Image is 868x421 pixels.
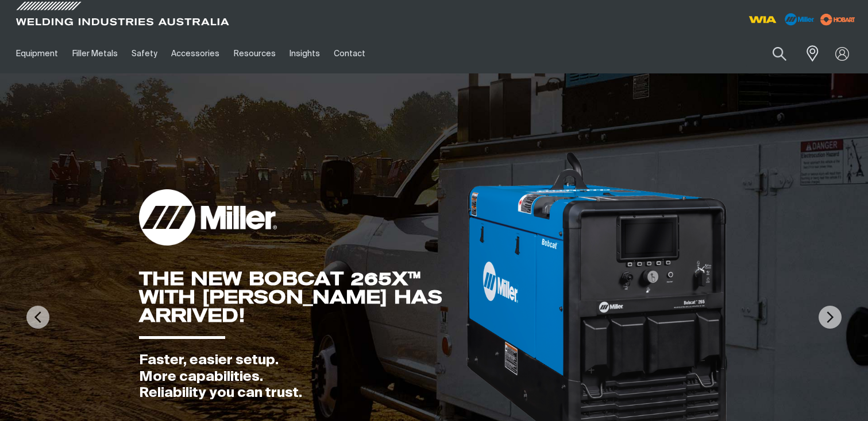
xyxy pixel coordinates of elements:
[125,34,164,73] a: Safety
[227,34,283,73] a: Resources
[65,34,124,73] a: Filler Metals
[819,306,842,329] img: NextArrow
[139,352,465,401] div: Faster, easier setup. More capabilities. Reliability you can trust.
[139,270,465,325] div: THE NEW BOBCAT 265X™ WITH [PERSON_NAME] HAS ARRIVED!
[760,40,799,67] button: Search products
[9,34,646,73] nav: Main
[26,306,49,329] img: PrevArrow
[817,11,859,28] img: miller
[9,34,65,73] a: Equipment
[164,34,226,73] a: Accessories
[283,34,327,73] a: Insights
[746,40,799,67] input: Product name or item number...
[327,34,372,73] a: Contact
